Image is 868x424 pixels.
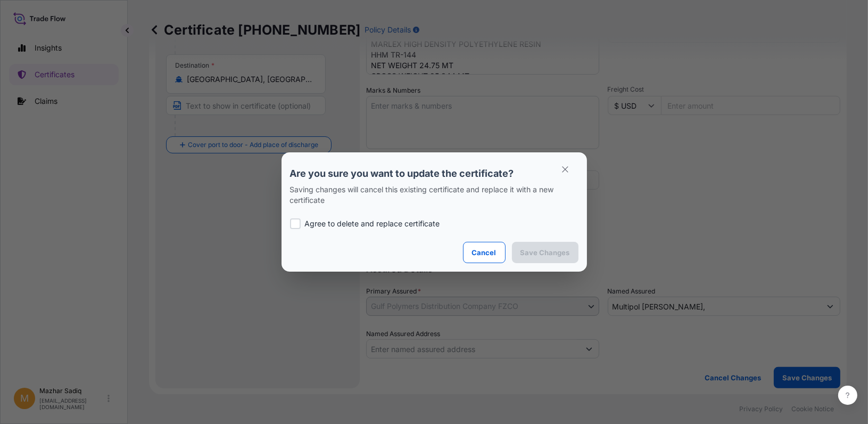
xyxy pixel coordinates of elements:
button: Cancel [463,242,506,263]
p: Save Changes [520,247,570,258]
p: Saving changes will cancel this existing certificate and replace it with a new certificate [290,184,578,206]
p: Agree to delete and replace certificate [305,218,440,229]
p: Are you sure you want to update the certificate? [290,167,578,180]
p: Cancel [472,247,497,258]
button: Save Changes [512,242,578,263]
